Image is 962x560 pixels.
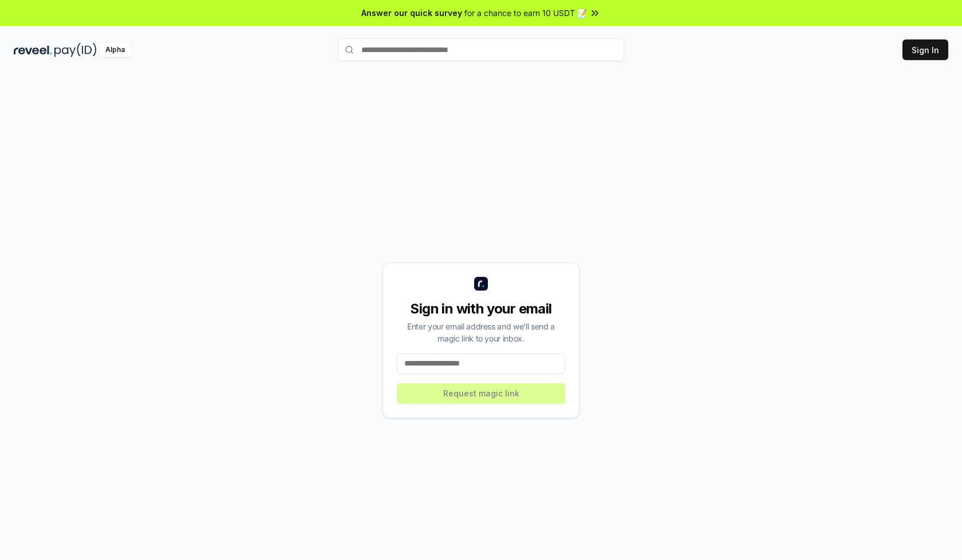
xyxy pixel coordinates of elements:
[99,43,131,57] div: Alpha
[397,300,565,318] div: Sign in with your email
[397,320,565,344] div: Enter your email address and we’ll send a magic link to your inbox.
[474,277,488,291] img: logo_small
[464,7,587,19] span: for a chance to earn 10 USDT 📝
[902,39,948,60] button: Sign In
[54,43,97,57] img: pay_id
[361,7,462,19] span: Answer our quick survey
[14,43,52,57] img: reveel_dark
